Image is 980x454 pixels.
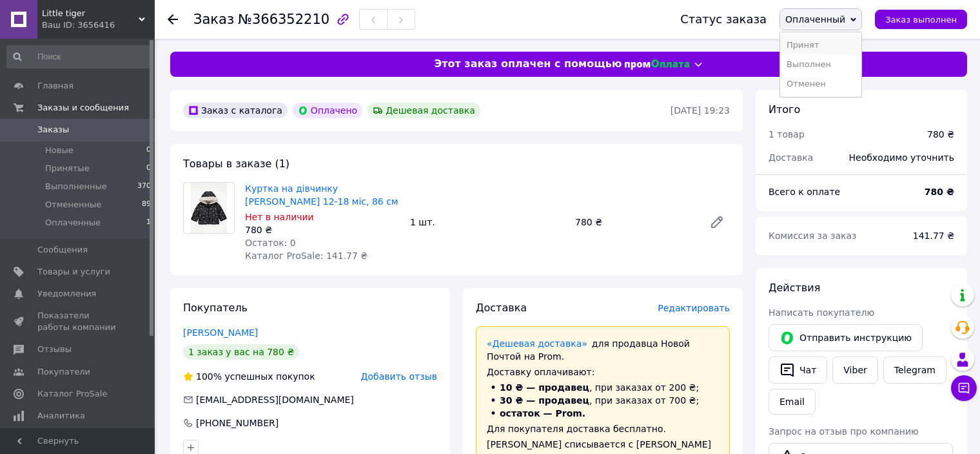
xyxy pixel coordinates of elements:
[183,344,299,360] div: 1 заказ у вас на 780 ₴
[183,327,258,338] a: [PERSON_NAME]
[841,143,962,172] div: Необходимо уточнить
[500,382,589,393] span: 10 ₴ — продавец
[361,371,437,382] span: Добавить отзыв
[913,231,954,241] span: 141.77 ₴
[769,103,800,116] span: Итого
[671,105,730,116] time: [DATE] 19:23
[245,238,296,248] span: Остаток: 0
[245,183,398,207] a: Куртка на дівчинку [PERSON_NAME] 12-18 міс, 86 см
[238,12,329,27] span: №366352210
[487,338,587,349] a: «Дешевая доставка»
[146,217,151,229] span: 1
[45,145,73,156] span: Новые
[832,356,877,384] a: Viber
[45,217,101,229] span: Оплаченные
[769,389,816,415] button: Email
[769,152,813,163] span: Доставка
[925,187,954,197] b: 780 ₴
[885,15,957,25] span: Заказ выполнен
[137,181,151,192] span: 370
[769,356,827,384] button: Чат
[500,408,585,418] span: остаток — Prom.
[487,381,719,394] li: , при заказах от 200 ₴;
[37,344,72,355] span: Отзывы
[37,102,129,114] span: Заказы и сообщения
[704,209,730,235] a: Редактировать
[769,324,923,351] button: Отправить инструкцию
[45,199,101,211] span: Отмененные
[42,19,155,31] div: Ваш ID: 3656416
[37,124,69,136] span: Заказы
[146,145,151,156] span: 0
[183,103,288,118] div: Заказ с каталога
[37,410,85,422] span: Аналитика
[769,187,840,197] span: Всего к оплате
[183,370,315,383] div: успешных покупок
[37,80,73,92] span: Главная
[570,213,699,231] div: 780 ₴
[196,395,354,405] span: [EMAIL_ADDRESS][DOMAIN_NAME]
[487,337,719,363] div: для продавца Новой Почтой на Prom.
[196,371,222,382] span: 100%
[769,129,805,139] span: 1 товар
[680,13,767,26] div: Статус заказа
[193,12,234,27] span: Заказ
[487,394,719,407] li: , при заказах от 700 ₴;
[42,8,139,19] span: Little tiger
[927,128,954,141] div: 780 ₴
[769,307,874,318] span: Написать покупателю
[37,310,119,333] span: Показатели работы компании
[245,212,314,222] span: Нет в наличии
[500,395,589,406] span: 30 ₴ — продавец
[405,213,570,231] div: 1 шт.
[769,282,820,294] span: Действия
[293,103,362,118] div: Оплачено
[487,366,719,378] div: Доставку оплачивают:
[195,417,280,429] div: [PHONE_NUMBER]
[780,74,861,94] li: Отменен
[951,375,977,401] button: Чат с покупателем
[37,244,88,256] span: Сообщения
[769,231,857,241] span: Комиссия за заказ
[168,13,178,26] div: Вернуться назад
[476,302,527,314] span: Доставка
[6,45,152,68] input: Поиск
[191,183,228,233] img: Куртка на дівчинку George 12-18 міс, 86 см
[487,422,719,435] div: Для покупателя доставка бесплатно.
[37,266,110,278] span: Товары и услуги
[183,302,248,314] span: Покупатель
[785,14,845,25] span: Оплаченный
[45,163,90,174] span: Принятые
[780,36,861,55] li: Принят
[37,366,90,378] span: Покупатели
[367,103,480,118] div: Дешевая доставка
[45,181,107,192] span: Выполненные
[146,163,151,174] span: 0
[780,55,861,74] li: Выполнен
[142,199,151,211] span: 89
[37,288,96,300] span: Уведомления
[883,356,946,384] a: Telegram
[245,251,367,261] span: Каталог ProSale: 141.77 ₴
[769,426,919,437] span: Запрос на отзыв про компанию
[658,303,730,313] span: Редактировать
[245,223,400,236] div: 780 ₴
[434,57,622,72] span: Этот заказ оплачен с помощью
[875,10,967,29] button: Заказ выполнен
[37,388,107,400] span: Каталог ProSale
[183,158,289,170] span: Товары в заказе (1)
